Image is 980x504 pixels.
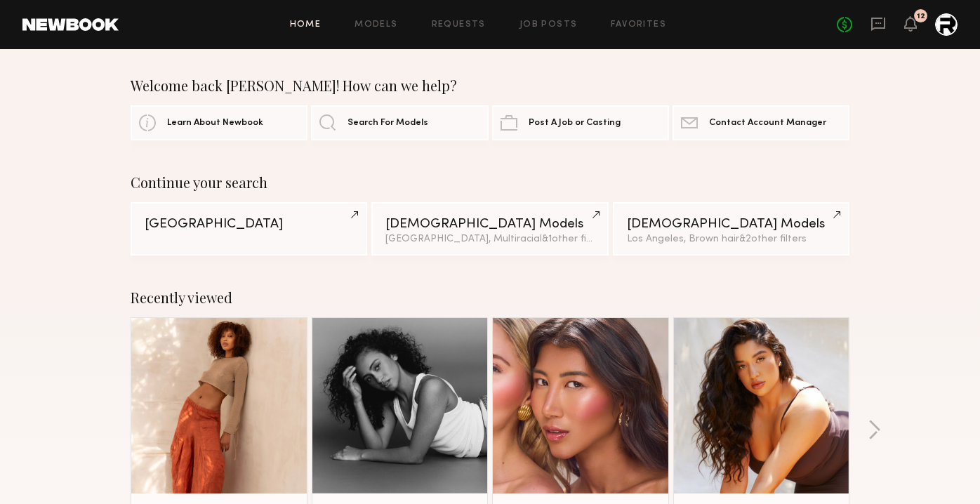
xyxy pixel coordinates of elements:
[529,119,621,128] span: Post A Job or Casting
[131,174,849,191] div: Continue your search
[611,20,666,29] a: Favorites
[371,202,608,256] a: [DEMOGRAPHIC_DATA] Models[GEOGRAPHIC_DATA], Multiracial&1other filter
[311,105,488,140] a: Search For Models
[385,218,594,231] div: [DEMOGRAPHIC_DATA] Models
[385,234,594,244] div: [GEOGRAPHIC_DATA], Multiracial
[542,234,602,244] span: & 1 other filter
[492,105,669,140] a: Post A Job or Casting
[131,105,307,140] a: Learn About Newbook
[917,13,925,20] div: 12
[519,20,578,29] a: Job Posts
[131,289,849,306] div: Recently viewed
[627,234,835,244] div: Los Angeles, Brown hair
[432,20,486,29] a: Requests
[131,202,367,256] a: [GEOGRAPHIC_DATA]
[627,218,835,231] div: [DEMOGRAPHIC_DATA] Models
[673,105,849,140] a: Contact Account Manager
[145,218,353,231] div: [GEOGRAPHIC_DATA]
[290,20,322,29] a: Home
[709,119,826,128] span: Contact Account Manager
[613,202,849,256] a: [DEMOGRAPHIC_DATA] ModelsLos Angeles, Brown hair&2other filters
[739,234,807,244] span: & 2 other filter s
[167,119,263,128] span: Learn About Newbook
[131,77,849,94] div: Welcome back [PERSON_NAME]! How can we help?
[355,20,397,29] a: Models
[347,119,428,128] span: Search For Models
